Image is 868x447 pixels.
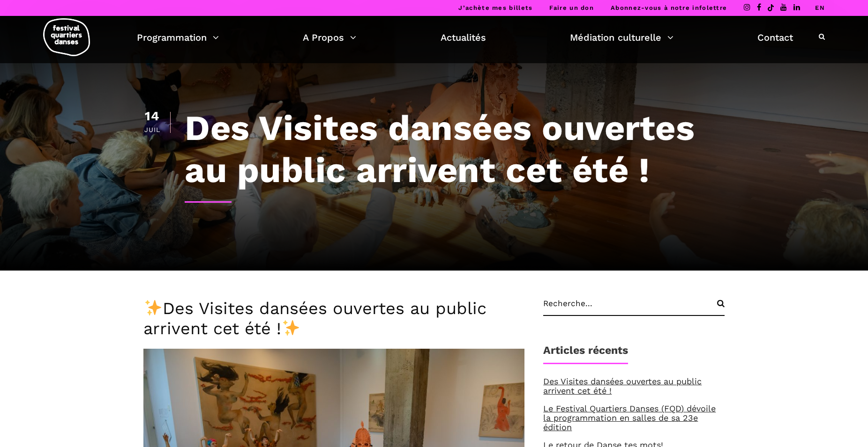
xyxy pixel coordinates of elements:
a: J’achète mes billets [458,4,532,11]
a: Des Visites dansées ouvertes au public arrivent cet été ! [543,376,702,396]
a: Contact [757,29,793,45]
div: Juil [143,126,161,133]
h3: Des Visites dansées ouvertes au public arrivent cet été ! [143,299,524,339]
img: ✨ [283,319,299,336]
a: Abonnez-vous à notre infolettre [611,4,727,11]
a: Actualités [441,29,486,45]
h1: Des Visites dansées ouvertes au public arrivent cet été ! [185,107,725,191]
input: Recherche... [543,299,725,316]
a: EN [815,4,825,11]
a: A Propos [303,29,356,45]
h1: Articles récents [543,344,628,364]
div: 14 [143,110,161,123]
img: logo-fqd-med [43,18,90,56]
a: Médiation culturelle [570,29,673,45]
img: ✨ [145,299,162,316]
a: Faire un don [549,4,594,11]
a: Programmation [137,29,219,45]
a: Le Festival Quartiers Danses (FQD) dévoile la programmation en salles de sa 23e édition [543,403,716,432]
